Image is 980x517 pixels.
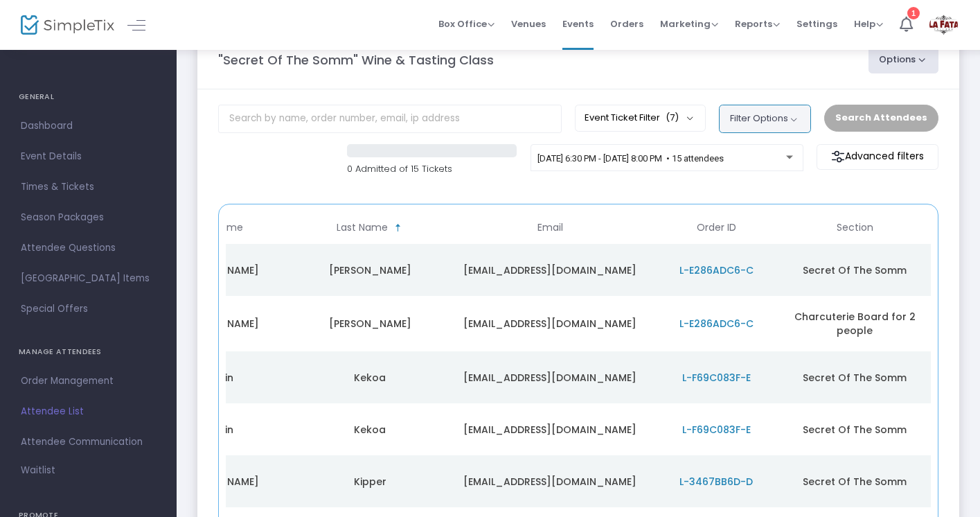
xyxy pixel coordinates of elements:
[446,403,654,455] td: [EMAIL_ADDRESS][DOMAIN_NAME]
[19,83,158,111] h4: GENERAL
[854,17,883,30] span: Help
[610,6,643,42] span: Orders
[21,433,156,451] span: Attendee Communication
[294,455,446,507] td: Kipper
[21,372,156,390] span: Order Management
[682,423,751,437] span: L-F69C083F-E
[21,117,156,135] span: Dashboard
[21,300,156,318] span: Special Offers
[19,338,158,366] h4: MANAGE ATTENDEES
[537,222,563,234] span: Email
[218,51,494,69] m-panel-title: "Secret Of The Somm" Wine & Tasting Class
[575,105,706,131] button: Event Ticket Filter(7)
[294,296,446,351] td: [PERSON_NAME]
[697,222,736,234] span: Order ID
[347,162,517,176] p: 0 Admitted of 15 Tickets
[21,178,156,196] span: Times & Tickets
[21,209,156,227] span: Season Packages
[817,144,938,170] m-button: Advanced filters
[679,475,753,489] span: L-3467BB6D-D
[294,244,446,296] td: [PERSON_NAME]
[537,153,724,164] span: [DATE] 6:30 PM - [DATE] 8:00 PM • 15 attendees
[837,222,873,234] span: Section
[21,270,156,288] span: [GEOGRAPHIC_DATA] Items
[778,403,931,455] td: Secret Of The Somm
[294,351,446,403] td: Kekoa
[337,222,388,234] span: Last Name
[21,148,156,166] span: Event Details
[778,351,931,403] td: Secret Of The Somm
[562,6,594,42] span: Events
[446,244,654,296] td: [EMAIL_ADDRESS][DOMAIN_NAME]
[666,112,679,123] span: (7)
[511,6,546,42] span: Venues
[21,239,156,257] span: Attendee Questions
[21,464,55,477] span: Waitlist
[778,244,931,296] td: Secret Of The Somm
[679,317,754,331] span: L-E286ADC6-C
[446,351,654,403] td: [EMAIL_ADDRESS][DOMAIN_NAME]
[831,150,845,164] img: filter
[393,222,404,234] span: Sortable
[719,105,811,132] button: Filter Options
[796,6,837,42] span: Settings
[868,46,939,73] button: Options
[778,455,931,507] td: Secret Of The Somm
[778,296,931,351] td: Charcuterie Board for 2 people
[679,263,754,277] span: L-E286ADC6-C
[438,17,495,30] span: Box Office
[218,105,562,133] input: Search by name, order number, email, ip address
[294,403,446,455] td: Kekoa
[446,455,654,507] td: [EMAIL_ADDRESS][DOMAIN_NAME]
[735,17,780,30] span: Reports
[682,371,751,385] span: L-F69C083F-E
[660,17,718,30] span: Marketing
[907,7,920,19] div: 1
[446,296,654,351] td: [EMAIL_ADDRESS][DOMAIN_NAME]
[21,403,156,421] span: Attendee List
